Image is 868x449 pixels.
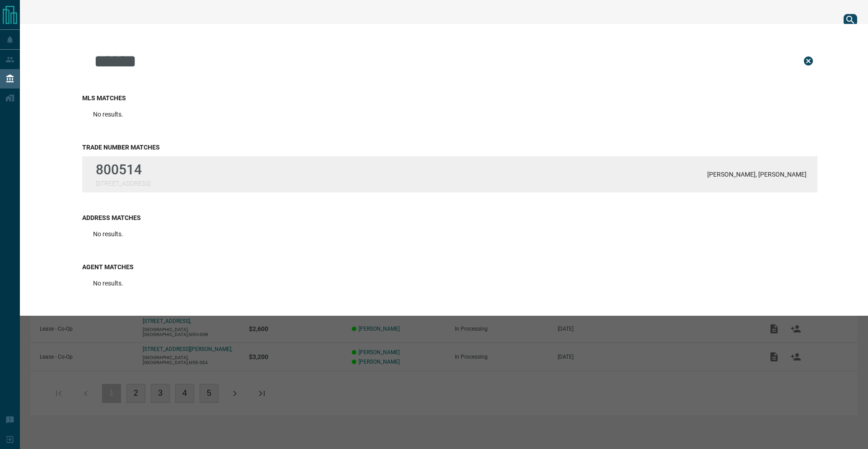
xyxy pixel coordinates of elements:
p: No results. [93,111,123,118]
button: search button [844,14,857,26]
p: [STREET_ADDRESS] [96,180,150,187]
h3: Agent Matches [82,263,817,271]
p: 800514 [96,162,150,178]
h3: Address Matches [82,214,817,221]
p: No results. [93,280,123,287]
button: Close [799,52,817,70]
p: [PERSON_NAME], [PERSON_NAME] [707,171,807,178]
p: No results. [93,230,123,238]
h3: Trade Number Matches [82,144,817,151]
h3: MLS Matches [82,94,817,102]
